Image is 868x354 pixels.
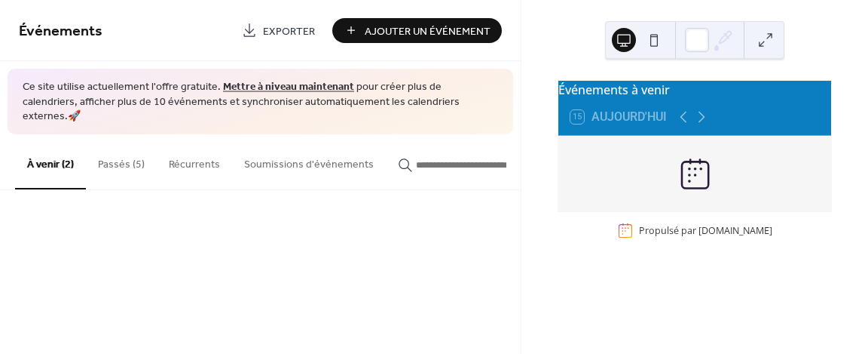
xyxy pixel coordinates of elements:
[19,17,102,46] span: Événements
[86,134,157,188] button: Passés (5)
[558,81,831,99] div: Événements à venir
[332,18,502,43] button: Ajouter Un Événement
[698,224,772,237] a: [DOMAIN_NAME]
[23,80,498,125] span: Ce site utilise actuellement l'offre gratuite. pour créer plus de calendriers, afficher plus de 1...
[365,23,491,39] span: Ajouter Un Événement
[231,18,326,43] a: Exporter
[639,224,772,237] div: Propulsé par
[157,134,232,188] button: Récurrents
[223,77,354,97] a: Mettre à niveau maintenant
[232,134,386,188] button: Soumissions d'événements
[263,23,315,39] span: Exporter
[15,134,86,189] button: À venir (2)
